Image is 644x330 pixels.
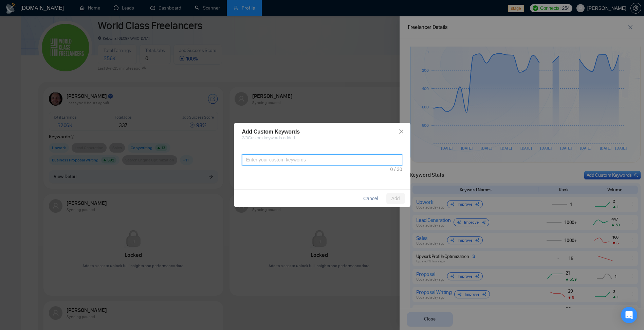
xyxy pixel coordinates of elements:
[242,136,402,140] span: 2 / 3 Custom keywords added
[399,129,404,134] span: close
[358,193,384,204] button: Cancel
[242,129,300,135] span: Add Custom Keywords
[363,195,378,202] span: Cancel
[386,193,405,204] button: Add
[621,307,637,323] div: Open Intercom Messenger
[392,123,410,141] button: Close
